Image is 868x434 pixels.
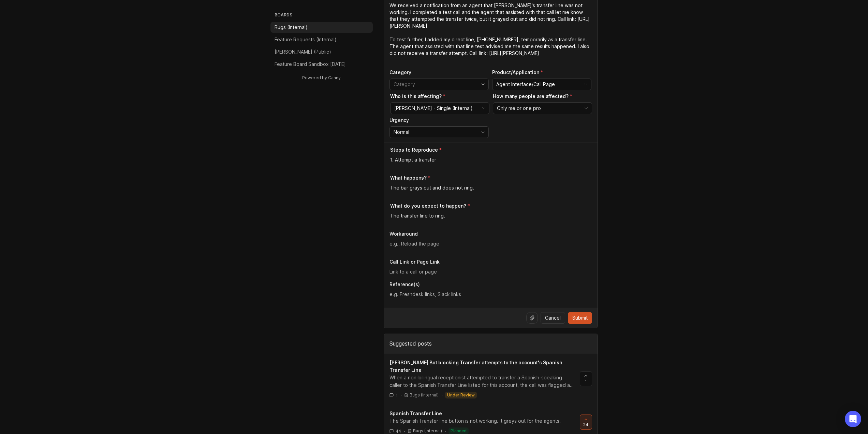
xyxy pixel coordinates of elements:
[541,312,565,324] button: Cancel
[404,428,405,434] div: ·
[394,104,477,112] input: Smith.ai - Single (Internal)
[275,24,308,31] p: Bugs (Internal)
[580,82,591,87] svg: toggle icon
[390,212,592,220] textarea: The transfer line to ring.
[273,11,373,20] h3: Boards
[497,104,541,112] span: Only me or one pro
[496,81,579,88] input: Agent Interface/Call Page
[390,202,466,209] p: What do you expect to happen?
[389,360,562,373] span: [PERSON_NAME] Bot blocking Transfer attempts to the account's Spanish Transfer Line
[390,146,438,153] p: Steps to Reproduce
[389,2,592,64] textarea: Details
[580,415,592,430] button: 24
[478,106,489,111] svg: toggle icon
[413,428,442,434] p: Bugs (Internal)
[389,126,489,138] div: toggle menu
[270,59,373,70] a: Feature Board Sandbox [DATE]
[477,129,488,135] svg: toggle icon
[389,410,442,416] span: Spanish Transfer Line
[384,334,598,353] div: Suggested posts
[390,184,592,192] textarea: The bar grays out and does not ring.
[396,392,398,398] span: 1
[389,117,489,124] p: Urgency
[445,428,446,434] div: ·
[390,93,489,100] p: Who is this affecting?
[390,156,592,164] textarea: 1. Attempt a transfer
[389,79,489,90] div: toggle menu
[581,106,592,111] svg: toggle icon
[301,74,342,82] a: Powered by Canny
[580,371,592,386] button: 1
[572,314,588,321] span: Submit
[845,411,861,427] div: Open Intercom Messenger
[545,314,561,321] span: Cancel
[270,46,373,57] a: [PERSON_NAME] (Public)
[389,258,592,265] p: Call Link or Page Link
[441,392,442,398] div: ·
[492,79,591,90] div: toggle menu
[396,428,401,434] span: 44
[390,174,427,181] p: What happens?
[492,69,591,76] p: Product/Application
[568,312,592,324] button: Submit
[451,428,467,434] p: planned
[394,128,409,136] span: Normal
[275,48,331,55] p: [PERSON_NAME] (Public)
[275,36,337,43] p: Feature Requests (Internal)
[477,82,488,87] svg: toggle icon
[493,102,592,114] div: toggle menu
[389,230,592,237] p: Workaround
[394,81,477,88] input: Category
[400,392,401,398] div: ·
[389,69,489,76] p: Category
[275,61,346,68] p: Feature Board Sandbox [DATE]
[389,359,580,398] a: [PERSON_NAME] Bot blocking Transfer attempts to the account's Spanish Transfer LineWhen a non-bil...
[270,22,373,33] a: Bugs (Internal)
[389,374,574,389] div: When a non-bilingual receptionist attempted to transfer a Spanish-speaking caller to the Spanish ...
[410,392,439,398] p: Bugs (Internal)
[585,378,587,384] span: 1
[390,102,489,114] div: toggle menu
[583,422,588,428] span: 24
[447,392,475,398] p: under review
[389,417,574,425] div: The Spanish Transfer line button is not working. It greys out for the agents.
[389,268,592,276] input: Link to a call or page
[270,34,373,45] a: Feature Requests (Internal)
[493,93,592,100] p: How many people are affected?
[389,281,592,288] p: Reference(s)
